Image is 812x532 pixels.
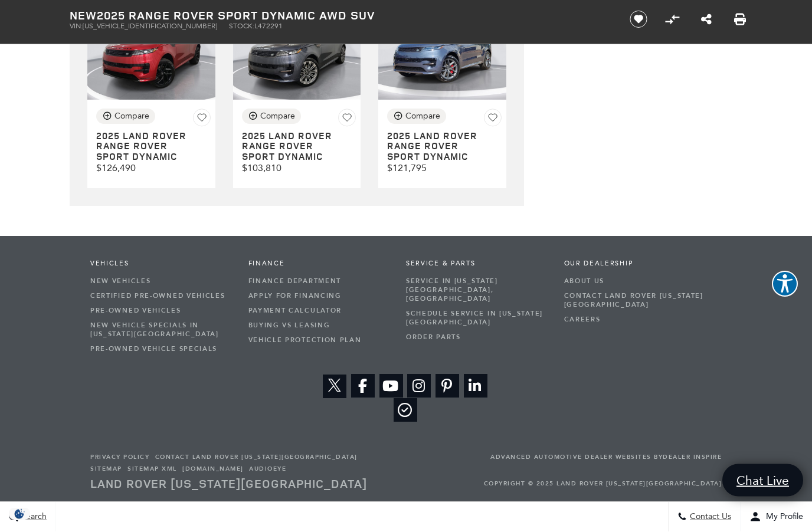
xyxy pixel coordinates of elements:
a: Payment Calculator [248,304,389,318]
a: Pre-Owned Vehicles [90,304,231,318]
a: Chat Live [722,464,803,497]
a: Pre-Owned Vehicle Specials [90,342,231,357]
button: Open user profile menu [741,503,812,532]
h3: 2025 Land Rover Range Rover Sport Dynamic [96,132,188,163]
h3: 2025 Land Rover Range Rover Sport Dynamic [242,132,333,163]
a: 2025 Land Rover Range Rover Sport Dynamic $103,810 [242,132,356,174]
span: Our Dealership [564,260,705,268]
span: Finance [248,260,389,268]
h1: 2025 Range Rover Sport Dynamic AWD SUV [70,9,610,22]
span: My Profile [761,512,803,522]
span: Stock: [229,22,254,30]
strong: New [70,7,97,23]
span: VIN: [70,22,83,30]
img: Opt-Out Icon [6,508,33,520]
span: [US_VEHICLE_IDENTIFICATION_NUMBER] [83,22,217,30]
a: Open Instagram in a new window [407,375,431,398]
h3: 2025 Land Rover Range Rover Sport Dynamic [387,132,479,163]
a: 2025 Land Rover Range Rover Sport Dynamic $126,490 [96,132,211,174]
a: Sitemap [90,465,122,474]
span: Advanced Automotive Dealer Websites by [490,452,722,464]
p: $126,490 [96,163,211,174]
button: Save Vehicle [193,109,211,130]
a: Open Youtube-play in a new window [379,375,403,398]
button: Explore your accessibility options [772,271,798,297]
a: About Us [564,274,705,289]
a: Dealer Inspire [663,454,722,462]
a: Order Parts [406,330,546,345]
a: Open Pinterest-p in a new window [436,375,459,398]
a: Schedule Service in [US_STATE][GEOGRAPHIC_DATA] [406,307,546,330]
img: 2025 Land Rover Range Rover Sport Dynamic [87,4,215,100]
span: Service & Parts [406,260,546,268]
button: Compare Vehicle [242,109,301,124]
a: Finance Department [248,274,389,289]
span: Contact Us [687,512,731,522]
a: New Vehicle Specials in [US_STATE][GEOGRAPHIC_DATA] [90,318,231,342]
p: $103,810 [242,163,356,174]
a: Buying vs Leasing [248,318,389,333]
button: Compare Vehicle [96,109,155,124]
span: Chat Live [731,472,795,488]
a: Open Linkedin in a new window [464,375,487,398]
section: Click to Open Cookie Consent Modal [6,508,33,520]
a: Privacy Policy [90,454,149,462]
a: 2025 Land Rover Range Rover Sport Dynamic $121,795 [387,132,502,174]
span: Copyright © 2025 Land Rover [US_STATE][GEOGRAPHIC_DATA] [484,475,722,493]
button: Save Vehicle [484,109,502,130]
a: Certified Pre-Owned Vehicles [90,289,231,304]
a: Print this New 2025 Range Rover Sport Dynamic AWD SUV [734,12,746,27]
a: Land Rover [US_STATE][GEOGRAPHIC_DATA] [90,476,367,492]
img: 2025 Land Rover Range Rover Sport Dynamic [233,4,361,100]
div: Compare [260,111,295,122]
a: Contact Land Rover [US_STATE][GEOGRAPHIC_DATA] [564,289,705,313]
p: $121,795 [387,163,502,174]
a: Vehicle Protection Plan [248,333,389,348]
button: Save Vehicle [338,109,356,130]
span: L472291 [254,22,283,30]
a: Careers [564,313,705,327]
a: New Vehicles [90,274,231,289]
a: Open Facebook in a new window [351,375,375,398]
span: Vehicles [90,260,231,268]
a: Contact Land Rover [US_STATE][GEOGRAPHIC_DATA] [155,454,358,462]
a: [DOMAIN_NAME] [182,465,244,474]
img: 2025 Land Rover Range Rover Sport Dynamic [378,4,506,100]
button: Compare Vehicle [387,109,446,124]
a: AudioEye [249,465,286,474]
a: Apply for Financing [248,289,389,304]
aside: Accessibility Help Desk [772,271,798,299]
div: Compare [114,111,149,122]
a: Sitemap XML [127,465,177,474]
button: Save vehicle [626,10,651,29]
a: Share this New 2025 Range Rover Sport Dynamic AWD SUV [701,12,712,27]
button: Compare Vehicle [663,11,681,28]
a: Service in [US_STATE][GEOGRAPHIC_DATA], [GEOGRAPHIC_DATA] [406,274,546,307]
a: Open Twitter in a new window [323,375,346,399]
div: Compare [405,111,440,122]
